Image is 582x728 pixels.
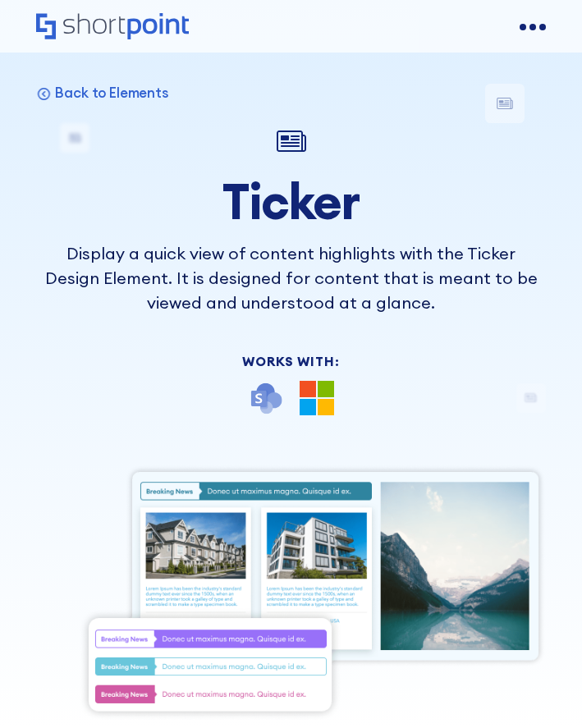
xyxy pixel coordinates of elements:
[520,14,546,40] a: open menu
[300,381,334,415] img: Microsoft 365 logo
[249,381,283,415] img: SharePoint icon
[36,84,545,102] a: Back to Elements
[36,13,189,41] a: Home
[272,121,311,161] img: Ticker
[500,649,582,728] iframe: Chat Widget
[45,174,538,228] h1: Ticker
[55,84,167,102] p: Back to Elements
[45,355,538,368] div: Works With:
[45,241,538,315] p: Display a quick view of content highlights with the Ticker Design Element. It is designed for con...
